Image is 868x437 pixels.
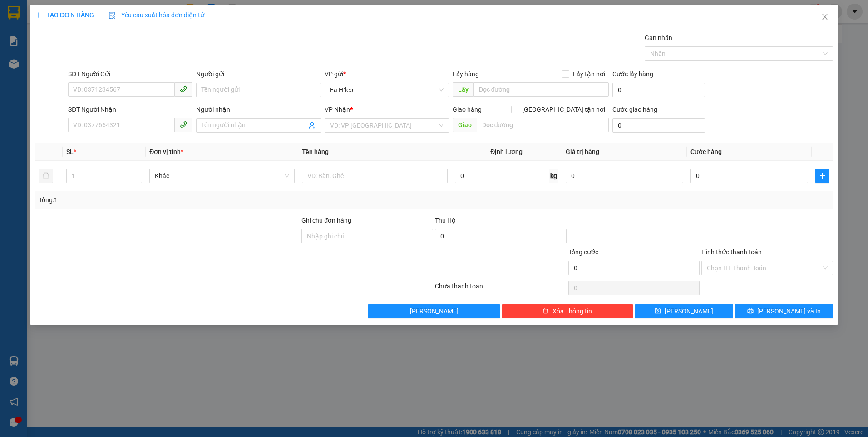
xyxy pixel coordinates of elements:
span: Yêu cầu xuất hóa đơn điện tử [108,11,204,19]
label: Cước giao hàng [612,106,657,113]
span: Lấy hàng [453,70,479,78]
span: Tên hàng [302,148,329,155]
input: Dọc đường [473,82,609,97]
label: Cước lấy hàng [612,70,653,78]
div: Chưa thanh toán [434,281,567,297]
span: plus [816,172,829,179]
button: plus [815,169,829,183]
input: Cước lấy hàng [612,83,705,97]
div: SĐT Người Nhận [68,104,192,114]
input: Dọc đường [477,118,609,132]
span: VP Nhận [325,106,350,113]
span: [PERSON_NAME] và In [757,306,821,316]
span: printer [747,308,754,315]
input: Ghi chú đơn hàng [301,229,433,243]
label: Ghi chú đơn hàng [301,217,351,224]
span: Giao [453,118,477,132]
button: printer[PERSON_NAME] và In [735,304,833,318]
button: deleteXóa Thông tin [502,304,633,318]
button: Close [812,5,838,30]
span: Lấy [453,82,473,97]
span: [PERSON_NAME] [665,306,713,316]
span: close [821,13,829,20]
div: Người gửi [196,69,321,79]
label: Gán nhãn [645,34,672,41]
input: Cước giao hàng [612,118,705,133]
span: phone [180,121,187,128]
span: phone [180,85,187,93]
span: plus [35,12,41,18]
span: Khác [155,169,289,183]
span: TẠO ĐƠN HÀNG [35,11,94,19]
span: user-add [308,122,316,129]
span: Giao hàng [453,106,482,113]
span: [PERSON_NAME] [410,306,459,316]
span: Cước hàng [690,148,722,155]
div: Tổng: 1 [39,195,335,205]
span: Thu Hộ [435,217,456,224]
input: 0 [566,169,683,183]
span: save [655,308,661,315]
label: Hình thức thanh toán [701,248,762,256]
div: SĐT Người Gửi [68,69,192,79]
span: SL [66,148,74,155]
button: save[PERSON_NAME] [635,304,733,318]
div: Người nhận [196,104,321,114]
span: Định lượng [490,148,523,155]
span: Giá trị hàng [566,148,599,155]
span: Tổng cước [568,248,598,256]
div: VP gửi [325,69,449,79]
span: Lấy tận nơi [569,69,609,79]
span: Đơn vị tính [149,148,183,155]
input: VD: Bàn, Ghế [302,169,447,183]
span: Xóa Thông tin [552,306,592,316]
span: [GEOGRAPHIC_DATA] tận nơi [518,104,609,114]
button: delete [39,169,53,183]
span: delete [542,308,549,315]
span: kg [549,169,558,183]
span: Ea H`leo [330,83,444,97]
button: [PERSON_NAME] [368,304,500,318]
img: icon [108,12,116,19]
